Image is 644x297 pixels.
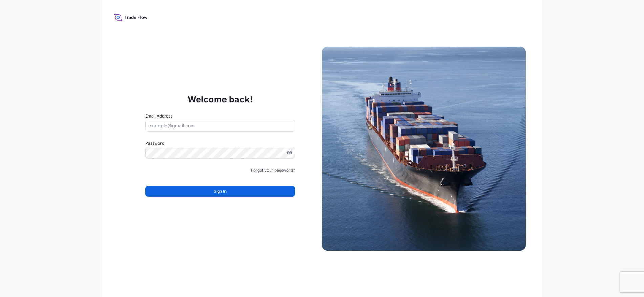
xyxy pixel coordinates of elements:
label: Password [145,140,295,147]
input: example@gmail.com [145,120,295,132]
img: Ship illustration [322,47,526,251]
p: Welcome back! [188,94,253,105]
span: Sign In [214,188,227,195]
a: Forgot your password? [251,167,295,174]
label: Email Address [145,113,172,120]
button: Show password [287,150,292,155]
button: Sign In [145,186,295,197]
